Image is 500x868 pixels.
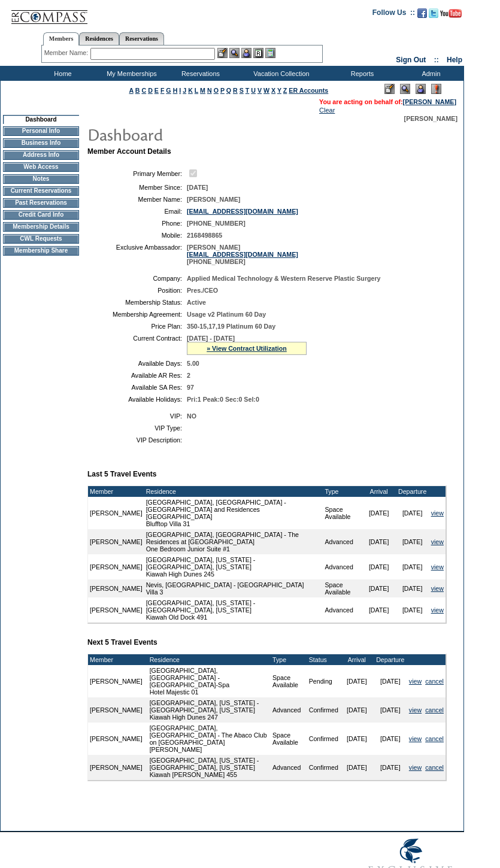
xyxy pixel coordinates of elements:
img: Subscribe to our YouTube Channel [440,9,462,18]
td: Company: [92,275,182,282]
a: view [409,735,422,742]
a: Follow us on Twitter [429,12,438,19]
td: [GEOGRAPHIC_DATA], [GEOGRAPHIC_DATA] - The Abaco Club on [GEOGRAPHIC_DATA] [PERSON_NAME] [148,723,271,755]
td: Admin [395,66,464,81]
a: I [179,87,181,94]
a: Q [226,87,231,94]
a: M [200,87,205,94]
img: b_edit.gif [217,48,228,58]
img: Impersonate [416,84,426,94]
span: Pres./CEO [187,287,218,294]
img: Edit Mode [384,84,395,94]
a: Reservations [119,32,164,45]
td: Follow Us :: [372,7,415,22]
td: CWL Requests [3,234,79,244]
td: [DATE] [374,697,407,723]
td: [DATE] [362,554,396,579]
a: Y [277,87,281,94]
td: [GEOGRAPHIC_DATA], [GEOGRAPHIC_DATA] - [GEOGRAPHIC_DATA]-Spa Hotel Majestic 01 [148,665,271,697]
td: [DATE] [374,665,407,697]
a: Sign Out [396,56,426,64]
a: S [240,87,244,94]
span: Active [187,299,206,306]
td: [DATE] [396,529,429,554]
img: Reservations [253,48,263,58]
a: view [431,563,444,570]
td: Business Info [3,138,79,148]
a: [EMAIL_ADDRESS][DOMAIN_NAME] [187,251,298,258]
span: NO [187,412,196,420]
td: [DATE] [362,497,396,529]
td: [GEOGRAPHIC_DATA], [GEOGRAPHIC_DATA] - The Residences at [GEOGRAPHIC_DATA] One Bedroom Junior Sui... [144,529,323,554]
a: B [135,87,140,94]
td: Residence [144,486,323,497]
td: [PERSON_NAME] [88,529,144,554]
td: My Memberships [96,66,165,81]
td: Member Since: [92,184,182,191]
a: P [220,87,225,94]
td: Type [271,654,307,665]
div: Member Name: [44,48,90,58]
td: [DATE] [374,755,407,780]
a: view [431,509,444,517]
td: VIP Description: [92,436,182,444]
img: View [229,48,240,58]
td: Email: [92,208,182,215]
a: » View Contract Utilization [207,345,287,352]
td: [PERSON_NAME] [88,697,144,723]
img: b_calculator.gif [265,48,275,58]
a: view [409,706,422,714]
td: Available Days: [92,360,182,367]
td: [DATE] [340,755,374,780]
td: Available Holidays: [92,396,182,403]
span: 2168498865 [187,232,222,239]
td: [DATE] [362,597,396,623]
a: O [214,87,219,94]
a: cancel [425,706,444,714]
a: view [409,764,422,771]
a: N [207,87,212,94]
a: Help [447,56,462,64]
b: Member Account Details [87,147,171,156]
span: [PERSON_NAME] [404,115,457,122]
td: Advanced [323,554,362,579]
span: Applied Medical Technology & Western Reserve Plastic Surgery [187,275,381,282]
td: Type [323,486,362,497]
td: [DATE] [362,579,396,597]
a: C [141,87,146,94]
td: Price Plan: [92,323,182,330]
td: Available AR Res: [92,372,182,379]
td: Departure [396,486,429,497]
a: [PERSON_NAME] [403,98,456,105]
td: Space Available [323,579,362,597]
td: Space Available [271,665,307,697]
a: Clear [319,107,335,114]
td: Confirmed [307,697,340,723]
a: ER Accounts [289,87,328,94]
b: Last 5 Travel Events [87,470,156,478]
span: 97 [187,384,194,391]
td: Reports [326,66,395,81]
td: Home [27,66,96,81]
td: Personal Info [3,126,79,136]
td: Exclusive Ambassador: [92,244,182,265]
span: [DATE] [187,184,208,191]
a: Residences [79,32,119,45]
span: [DATE] - [DATE] [187,335,235,342]
span: You are acting on behalf of: [319,98,456,105]
a: D [148,87,153,94]
td: [DATE] [340,665,374,697]
td: [DATE] [340,723,374,755]
td: Arrival [340,654,374,665]
td: [GEOGRAPHIC_DATA], [US_STATE] - [GEOGRAPHIC_DATA], [US_STATE] Kiawah [PERSON_NAME] 455 [148,755,271,780]
td: Advanced [271,697,307,723]
td: Space Available [271,723,307,755]
td: [DATE] [396,597,429,623]
a: H [173,87,178,94]
td: [PERSON_NAME] [88,554,144,579]
a: Become our fan on Facebook [417,12,427,19]
td: [DATE] [396,554,429,579]
a: U [251,87,256,94]
span: 2 [187,372,190,379]
td: Membership Status: [92,299,182,306]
